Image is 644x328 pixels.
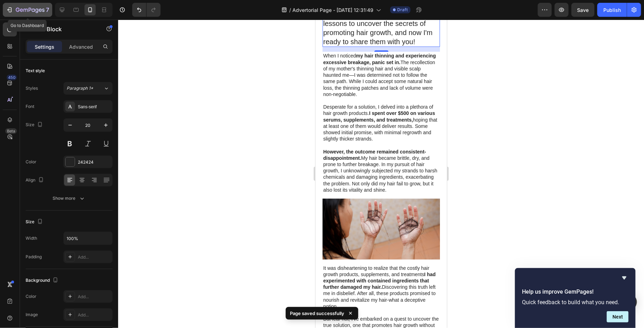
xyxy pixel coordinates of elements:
span: Save [577,7,589,13]
button: 7 [3,3,52,17]
span: Advertorial Page - [DATE] 12:31:49 [292,6,373,14]
span: / [289,6,291,14]
p: Page saved successfully [290,310,344,317]
div: Background [26,276,60,285]
button: Next question [607,311,629,322]
h2: Help us improve GemPages! [522,288,629,296]
div: Font [26,103,34,110]
div: Image [26,312,38,318]
button: Show more [26,192,113,205]
div: Size [26,120,44,130]
div: Undo/Redo [132,3,161,17]
div: Padding [26,254,42,260]
span: Draft [397,7,408,13]
div: Add... [78,312,111,318]
button: Save [571,3,595,17]
iframe: Design area [316,20,447,328]
div: 450 [7,75,17,80]
p: Advanced [69,43,93,50]
p: Quick feedback to build what you need. [522,299,629,306]
div: Add... [78,294,111,300]
p: But fear not, I've embarked on a quest to uncover the true solution, one that promotes hair growt... [8,296,124,316]
button: Publish [597,3,627,17]
div: Width [26,235,37,241]
div: Beta [5,128,17,134]
div: Text style [26,68,45,74]
p: 7 [46,6,49,14]
div: 242424 [78,159,111,165]
div: Help us improve GemPages! [522,274,629,322]
span: Paragraph 1* [67,85,93,91]
div: Size [26,217,44,227]
div: Sans-serif [78,104,111,110]
div: Color [26,293,36,300]
div: Align [26,176,45,185]
div: Add... [78,254,111,260]
button: Hide survey [620,274,629,282]
div: Styles [26,85,38,91]
p: Text Block [34,25,94,33]
div: Publish [603,6,621,14]
button: Paragraph 1* [63,82,113,95]
p: Settings [35,43,54,50]
div: Show more [53,195,86,202]
input: Auto [64,232,112,245]
div: Color [26,159,36,165]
